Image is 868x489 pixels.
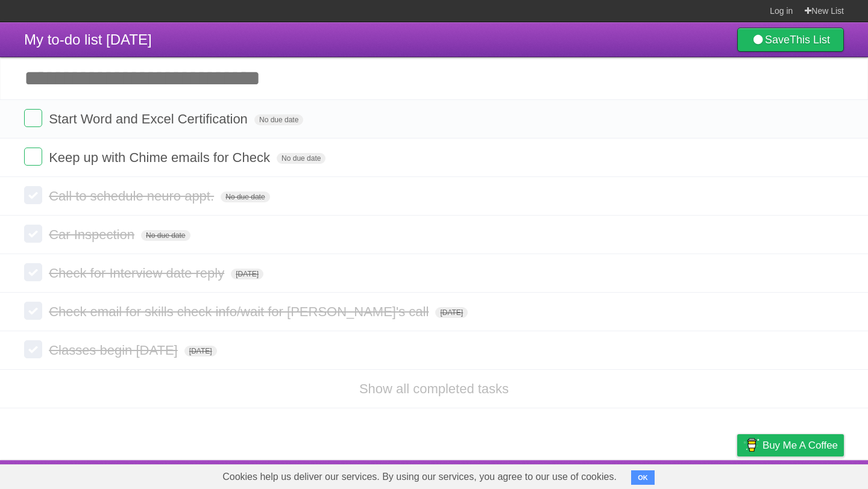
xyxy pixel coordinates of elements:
[24,31,152,48] span: My to-do list [DATE]
[790,34,830,46] b: This List
[49,188,217,204] span: Call to schedule neuro appt.
[24,109,42,127] label: Done
[49,111,251,126] span: Start Word and Excel Certification
[577,463,602,486] a: About
[631,470,655,485] button: OK
[722,463,753,486] a: Privacy
[737,28,844,52] a: SaveThis List
[24,263,42,281] label: Done
[24,340,42,358] label: Done
[277,153,325,164] span: No due date
[435,307,468,318] span: [DATE]
[763,435,838,456] span: Buy me a coffee
[210,465,629,489] span: Cookies help us deliver our services. By using our services, you agree to our use of cookies.
[681,463,707,486] a: Terms
[24,225,42,243] label: Done
[49,150,273,165] span: Keep up with Chime emails for Check
[24,148,42,166] label: Done
[743,435,759,455] img: Buy me a coffee
[24,186,42,204] label: Done
[359,381,509,396] a: Show all completed tasks
[231,269,263,279] span: [DATE]
[141,230,190,241] span: No due date
[24,302,42,320] label: Done
[254,114,303,125] span: No due date
[768,463,844,486] a: Suggest a feature
[221,192,269,202] span: No due date
[737,434,844,456] a: Buy me a coffee
[184,346,217,357] span: [DATE]
[617,463,665,486] a: Developers
[49,266,227,281] span: Check for Interview date reply
[49,227,137,242] span: Car Inspection
[49,304,432,319] span: Check email for skills check info/wait for [PERSON_NAME]'s call
[49,343,181,358] span: Classes begin [DATE]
